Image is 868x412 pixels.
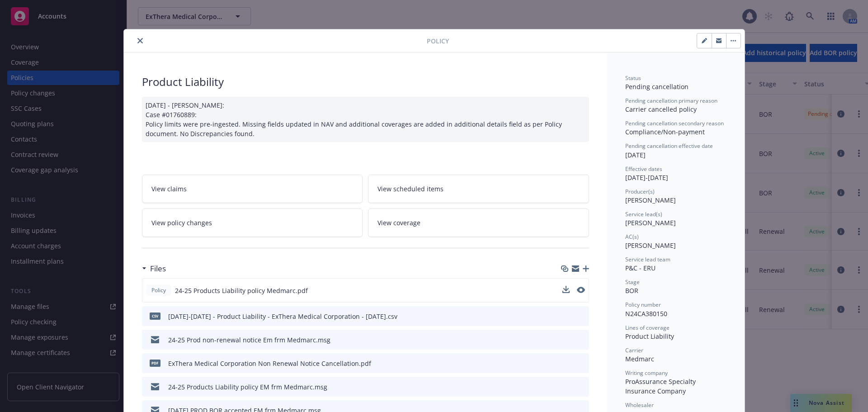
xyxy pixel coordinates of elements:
span: BOR [625,286,638,295]
span: Writing company [625,369,668,377]
span: View scheduled items [377,184,443,194]
span: Pending cancellation primary reason [625,97,717,104]
div: ExThera Medical Corporation Non Renewal Notice Cancellation.pdf [168,359,371,368]
span: Carrier [625,346,643,354]
span: N24CA380150 [625,309,667,318]
div: Files [142,263,166,275]
span: pdf [150,360,160,366]
button: download file [562,286,570,295]
button: preview file [577,382,585,392]
button: preview file [577,359,585,368]
span: Pending cancellation secondary reason [625,119,724,127]
span: Medmarc [625,355,654,363]
span: View policy changes [151,218,212,227]
span: Policy [427,36,449,46]
button: download file [563,335,570,345]
span: View claims [151,184,187,194]
span: Stage [625,278,640,286]
span: Policy number [625,301,661,308]
a: View scheduled items [368,175,589,203]
button: preview file [577,312,585,321]
span: [DATE] [625,151,646,159]
span: Compliance/Non-payment [625,128,705,136]
button: preview file [577,335,585,345]
span: 24-25 Products Liability policy Medmarc.pdf [175,286,308,295]
div: [DATE]-[DATE] - Product Liability - ExThera Medical Corporation - [DATE].csv [168,312,397,321]
span: Lines of coverage [625,324,670,331]
h3: Files [150,263,166,275]
button: preview file [577,287,585,293]
span: Pending cancellation [625,82,689,91]
span: View coverage [377,218,420,227]
span: Service lead(s) [625,210,662,218]
span: Policy [150,286,168,294]
div: [DATE] - [DATE] [625,165,726,182]
span: [PERSON_NAME] [625,218,676,227]
div: 24-25 Prod non-renewal notice Em frm Medmarc.msg [168,335,330,345]
button: preview file [577,286,585,295]
span: Status [625,74,641,82]
span: Pending cancellation effective date [625,142,713,150]
span: P&C - ERU [625,264,656,272]
span: Service lead team [625,256,670,263]
span: Carrier cancelled policy [625,105,697,114]
button: close [135,35,146,46]
span: Wholesaler [625,401,654,409]
span: csv [150,313,160,319]
span: Effective dates [625,165,662,173]
button: download file [563,359,570,368]
a: View claims [142,175,363,203]
a: View coverage [368,208,589,237]
div: Product Liability [142,74,589,90]
a: View policy changes [142,208,363,237]
span: Producer(s) [625,188,655,195]
span: [PERSON_NAME] [625,196,676,204]
div: [DATE] - [PERSON_NAME]: Case #01760889: Policy limits were pre-ingested. Missing fields updated i... [142,97,589,142]
span: AC(s) [625,233,639,241]
div: Product Liability [625,331,726,341]
span: [PERSON_NAME] [625,241,676,250]
button: download file [563,312,570,321]
span: ProAssurance Specialty Insurance Company [625,377,698,395]
button: download file [563,382,570,392]
button: download file [562,286,570,293]
div: 24-25 Products Liability policy EM frm Medmarc.msg [168,382,327,392]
